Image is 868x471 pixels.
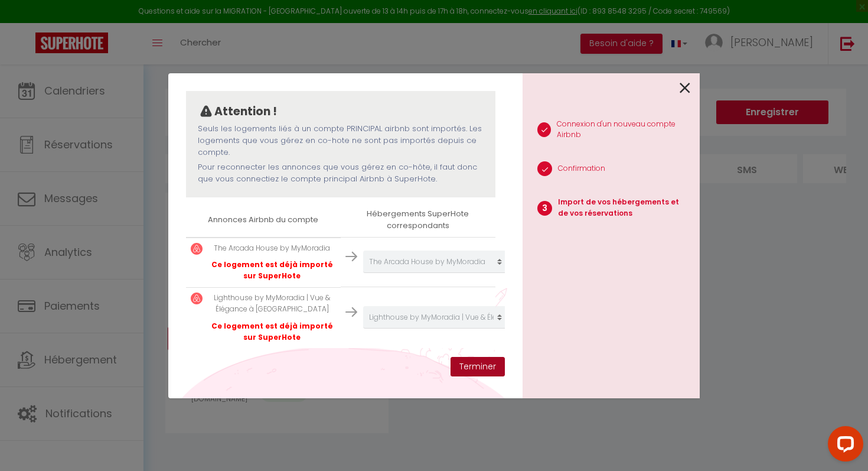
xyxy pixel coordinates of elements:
p: Ce logement est déjà importé sur SuperHote [208,259,336,282]
th: Annonces Airbnb du compte [186,203,341,237]
p: Connexion d'un nouveau compte Airbnb [557,119,690,141]
iframe: LiveChat chat widget [818,421,868,471]
p: The Arcada House by MyMoradia [208,243,336,254]
p: Import de vos hébergements et de vos réservations [558,197,690,219]
span: 3 [537,201,552,216]
p: Lighthouse by MyMoradia | Vue & Élégance à [GEOGRAPHIC_DATA] [208,293,336,315]
p: Ce logement est déjà importé sur SuperHote [208,321,336,343]
p: Pour reconnecter les annonces que vous gérez en co-hôte, il faut donc que vous connectiez le comp... [198,161,484,186]
button: Terminer [451,357,505,377]
p: Confirmation [558,163,605,174]
p: Attention ! [214,103,277,121]
p: Seuls les logements liés à un compte PRINCIPAL airbnb sont importés. Les logements que vous gérez... [198,123,484,159]
th: Hébergements SuperHote correspondants [341,203,495,237]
